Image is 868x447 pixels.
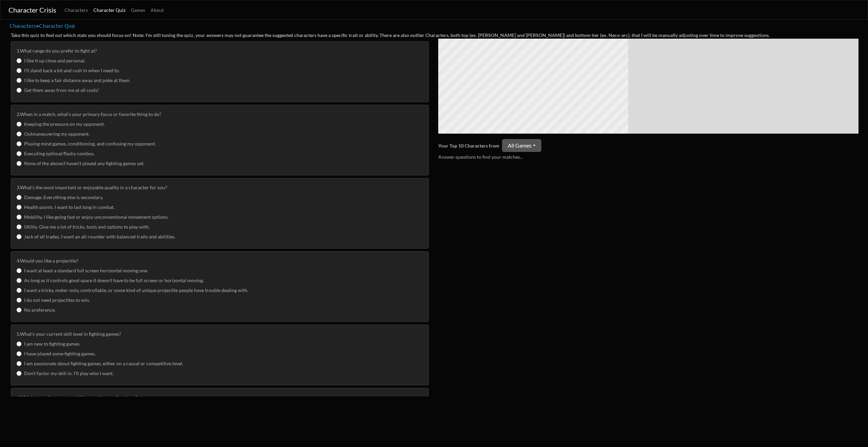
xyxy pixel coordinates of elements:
[8,6,56,14] span: Character Crisis
[17,394,137,401] label: 6 . Which type of movement ability would you rather have?
[502,139,541,152] button: All Games
[24,360,183,367] label: I am passionate about fighting games, either on a casual or competitive level.
[24,194,103,201] label: Damage. Everything else is secondary.
[17,330,121,337] label: 5 . What's your current skill level in fighting games?
[24,160,144,167] label: None of the above/I haven't played any fighting games yet.
[39,22,75,29] a: Character Quiz
[9,22,36,29] a: Characters
[24,277,204,284] label: As long as it controls good space it doesn't have to be full screen or horizontal moving.
[438,142,499,149] div: Your Top 10 Characters from
[17,184,167,191] label: 3 . What's the most important or enjoyable quality in a character for you?
[434,153,863,160] div: Answer questions to find your matches...
[24,77,131,84] label: I like to keep a fair distance away and poke at them.
[148,4,167,16] a: About
[62,4,91,16] a: Characters
[24,350,96,357] label: I have played some fighting games.
[24,340,80,347] label: I am new to fighting games.
[24,130,90,137] label: Outmaneuvering my opponent.
[24,57,85,64] label: I like it up close and personal.
[24,203,115,211] label: Health points. I want to last long in combat.
[24,120,105,128] label: Keeping the pressure on my opponent.
[24,140,156,147] label: Playing mind games, conditioning, and confusing my opponent.
[24,67,120,74] label: I'll stand back a bit and rush in when I need to.
[24,213,169,220] label: Mobility. I like going fast or enjoy unconventional movement options.
[24,267,148,274] label: I want at least a standard full screen horizontal moving one.
[24,86,99,94] label: Get them away from me at all costs!
[24,233,175,240] label: Jack of all trades. I want an all-rounder with balanced traits and abilities.
[24,287,248,294] label: I want a tricky, meter-only, controllable, or some kind of unique projectile people have trouble ...
[0,3,56,17] a: Character Crisis
[17,257,78,264] label: 4 . Would you like a projectile?
[24,296,90,304] label: I do not need projectiles to win.
[11,32,859,39] div: Take this quiz to find out which stats you should focus on! Note: I'm still tuning the quiz, your...
[24,370,114,377] label: Don't factor my skill in. I'll play who I want.
[17,47,97,54] label: 1 . What range do you prefer to fight at?
[128,4,148,16] a: Games
[9,22,859,29] h6: >
[24,150,95,157] label: Executing optimal/flashy combos.
[17,111,161,118] label: 2 . When in a match, what's your primary focus or favorite thing to do?
[91,4,128,16] a: Character Quiz
[24,223,150,230] label: Utility. Give me a lot of tricks, tools and options to play with.
[24,306,56,313] label: No preference.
